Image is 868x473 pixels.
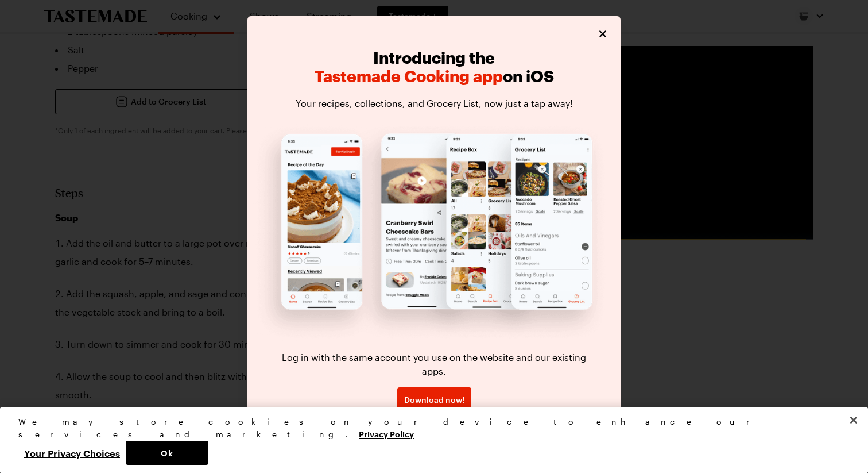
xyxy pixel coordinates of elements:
h2: Introducing the on iOS [270,48,598,85]
span: Download now! [404,394,464,406]
button: Close [841,407,866,433]
button: Ok [126,441,208,465]
div: We may store cookies on your device to enhance our services and marketing. [18,416,840,441]
button: Your Privacy Choices [18,441,126,465]
div: Privacy [18,416,840,465]
a: Download now! [397,387,471,413]
p: Log in with the same account you use on the website and our existing apps. [270,351,598,387]
span: Tastemade Cooking app [315,67,503,85]
a: More information about your privacy, opens in a new tab [359,428,414,439]
p: Your recipes, collections, and Grocery List, now just a tap away! [296,97,573,110]
button: Close [596,28,609,40]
